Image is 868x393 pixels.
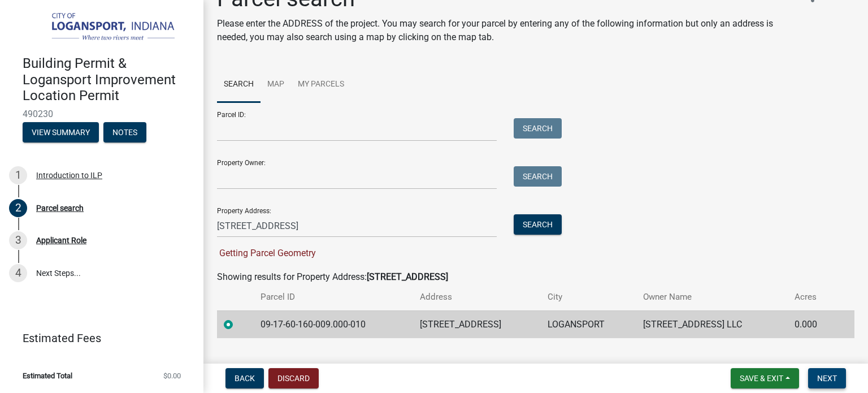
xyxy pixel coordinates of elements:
[254,284,414,310] th: Parcel ID
[636,310,788,338] td: [STREET_ADDRESS] LLC
[636,284,788,310] th: Owner Name
[413,284,541,310] th: Address
[254,310,414,338] td: 09-17-60-160-009.000-010
[235,374,255,383] span: Back
[23,372,72,379] span: Estimated Total
[23,109,181,119] span: 490230
[36,204,84,212] div: Parcel search
[225,368,264,388] button: Back
[731,368,799,388] button: Save & Exit
[514,166,562,187] button: Search
[217,270,854,284] div: Showing results for Property Address:
[268,368,319,388] button: Discard
[788,284,836,310] th: Acres
[817,374,837,383] span: Next
[514,118,562,139] button: Search
[217,67,261,103] a: Search
[9,231,27,249] div: 3
[23,12,185,44] img: City of Logansport, Indiana
[740,374,783,383] span: Save & Exit
[103,122,146,142] button: Notes
[367,271,448,282] strong: [STREET_ADDRESS]
[36,236,86,244] div: Applicant Role
[217,248,316,258] span: Getting Parcel Geometry
[23,128,99,137] wm-modal-confirm: Summary
[514,214,562,235] button: Search
[9,327,185,349] a: Estimated Fees
[217,17,793,44] p: Please enter the ADDRESS of the project. You may search for your parcel by entering any of the fo...
[23,122,99,142] button: View Summary
[541,284,636,310] th: City
[541,310,636,338] td: LOGANSPORT
[413,310,541,338] td: [STREET_ADDRESS]
[23,55,194,104] h4: Building Permit & Logansport Improvement Location Permit
[163,372,181,379] span: $0.00
[9,264,27,282] div: 4
[9,166,27,184] div: 1
[788,310,836,338] td: 0.000
[9,199,27,217] div: 2
[36,171,102,179] div: Introduction to ILP
[808,368,846,388] button: Next
[261,67,291,103] a: Map
[291,67,351,103] a: My Parcels
[103,128,146,137] wm-modal-confirm: Notes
